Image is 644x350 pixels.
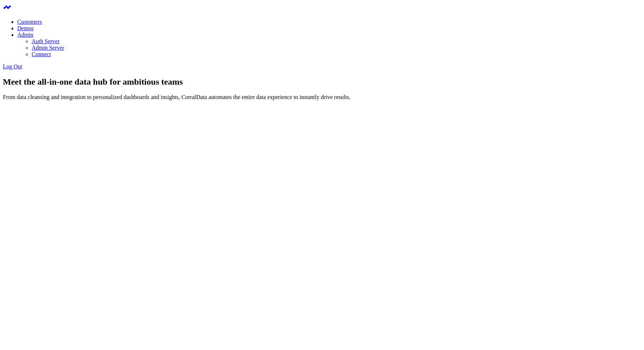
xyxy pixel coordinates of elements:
[32,38,60,44] a: Auth Server
[3,77,641,87] h1: Meet the all-in-one data hub for ambitious teams
[17,25,33,31] a: Demos
[32,51,51,57] a: Connect
[17,32,33,38] a: Admin
[3,63,22,69] a: Log Out
[3,94,641,100] p: From data cleansing and integration to personalized dashboards and insights, CorralData automates...
[32,45,64,51] a: Admin Server
[17,19,42,25] a: Customers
